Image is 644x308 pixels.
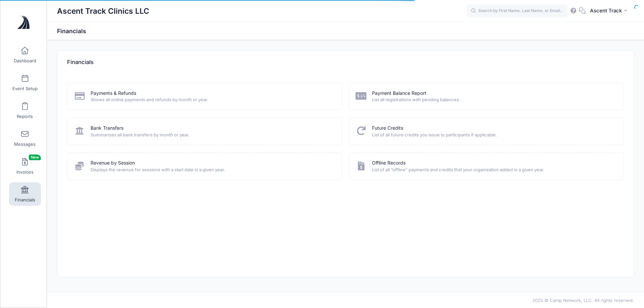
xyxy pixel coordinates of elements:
[9,99,41,122] a: Reports
[0,7,47,39] a: Ascent Track Clinics LLC
[67,53,94,72] h4: Financials
[15,197,35,203] span: Financials
[372,90,426,97] a: Payment Balance Report
[532,298,634,303] span: 2025 © Camp Network, LLC. All rights reserved.
[57,27,92,35] h1: Financials
[372,160,406,167] a: Offline Records
[372,167,615,173] span: List of all “offline” payments and credits that your organization added in a given year.
[91,167,333,173] span: Displays the revenue for sessions with a start date in a given year.
[17,114,33,119] span: Reports
[57,3,149,19] h1: Ascent Track Clinics LLC
[91,125,123,132] a: Bank Transfers
[9,71,41,95] a: Event Setup
[372,97,615,103] span: List all registrations with pending balances.
[586,3,634,19] button: Ascent Track
[9,155,41,178] a: InvoicesNew
[9,43,41,67] a: Dashboard
[91,132,333,138] span: Summarizes all bank transfers by month or year.
[29,155,41,160] span: New
[14,58,36,64] span: Dashboard
[372,132,615,138] span: List of all future credits you issue to participants if applicable.
[590,7,622,14] span: Ascent Track
[372,125,403,132] a: Future Credits
[91,90,136,97] a: Payments & Refunds
[16,169,34,175] span: Invoices
[91,160,135,167] a: Revenue by Session
[91,97,333,103] span: Shows all online payments and refunds by month or year.
[14,141,36,147] span: Messages
[9,127,41,150] a: Messages
[12,86,38,91] span: Event Setup
[11,10,37,36] img: Ascent Track Clinics LLC
[9,182,41,206] a: Financials
[467,4,568,18] input: Search by First Name, Last Name, or Email...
